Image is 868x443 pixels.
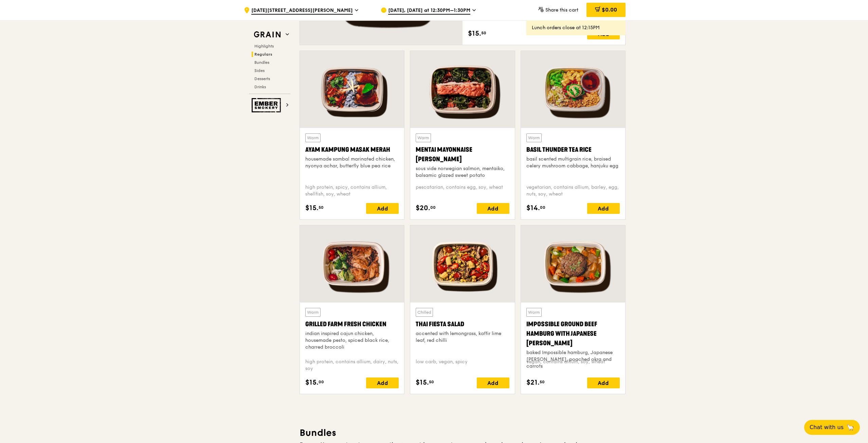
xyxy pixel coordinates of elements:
span: $0.00 [602,6,617,13]
span: $20. [416,203,430,213]
button: Chat with us🦙 [804,420,860,435]
span: Regulars [254,52,272,57]
div: Grilled Farm Fresh Chicken [305,319,399,329]
div: Impossible Ground Beef Hamburg with Japanese [PERSON_NAME] [526,319,620,348]
span: $15. [468,29,481,39]
span: 00 [540,205,545,210]
div: Basil Thunder Tea Rice [526,145,620,154]
div: Add [587,29,620,39]
div: Ayam Kampung Masak Merah [305,145,399,154]
span: [DATE][STREET_ADDRESS][PERSON_NAME] [251,7,353,15]
span: $21. [526,377,540,388]
div: Mentai Mayonnaise [PERSON_NAME] [416,145,509,164]
span: 00 [430,205,436,210]
span: 50 [429,379,434,385]
span: $14. [526,203,540,213]
div: high protein, contains allium, dairy, nuts, soy [305,358,399,372]
div: Warm [526,133,542,142]
div: accented with lemongrass, kaffir lime leaf, red chilli [416,330,509,344]
div: baked Impossible hamburg, Japanese [PERSON_NAME], poached okra and carrots [526,349,620,370]
span: Chat with us [810,423,844,431]
span: 50 [319,205,324,210]
span: 🦙 [846,423,854,431]
div: Add [477,377,509,388]
span: 50 [481,30,486,36]
div: Warm [305,308,321,317]
span: Highlights [254,44,274,49]
div: Add [587,203,620,214]
span: Bundles [254,60,269,65]
div: Add [587,377,620,388]
span: Desserts [254,76,270,81]
div: vegetarian, contains allium, barley, egg, nuts, soy, wheat [526,184,620,198]
div: pescatarian, contains egg, soy, wheat [416,184,509,198]
div: Add [366,377,399,388]
div: Warm [416,133,431,142]
span: Share this cart [545,7,578,13]
div: sous vide norwegian salmon, mentaiko, balsamic glazed sweet potato [416,165,509,179]
span: Sides [254,68,265,73]
div: indian inspired cajun chicken, housemade pesto, spiced black rice, charred broccoli [305,330,399,351]
div: Thai Fiesta Salad [416,319,509,329]
span: 00 [319,379,324,385]
div: Chilled [416,308,433,317]
div: housemade sambal marinated chicken, nyonya achar, butterfly blue pea rice [305,156,399,169]
div: Add [366,203,399,214]
img: Ember Smokery web logo [252,98,283,112]
span: 50 [540,379,545,385]
span: $15. [305,377,319,388]
div: vegan, contains allium, soy, wheat [526,358,620,372]
span: [DATE], [DATE] at 12:30PM–1:30PM [388,7,470,15]
h3: Bundles [300,427,626,439]
div: Add [477,203,509,214]
div: Lunch orders close at 12:15PM [532,24,620,31]
img: Grain web logo [252,29,283,41]
div: Warm [305,133,321,142]
div: high protein, spicy, contains allium, shellfish, soy, wheat [305,184,399,198]
span: $15. [416,377,429,388]
span: $15. [305,203,319,213]
div: low carb, vegan, spicy [416,358,509,372]
div: basil scented multigrain rice, braised celery mushroom cabbage, hanjuku egg [526,156,620,169]
div: Warm [526,308,542,317]
span: Drinks [254,85,266,89]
